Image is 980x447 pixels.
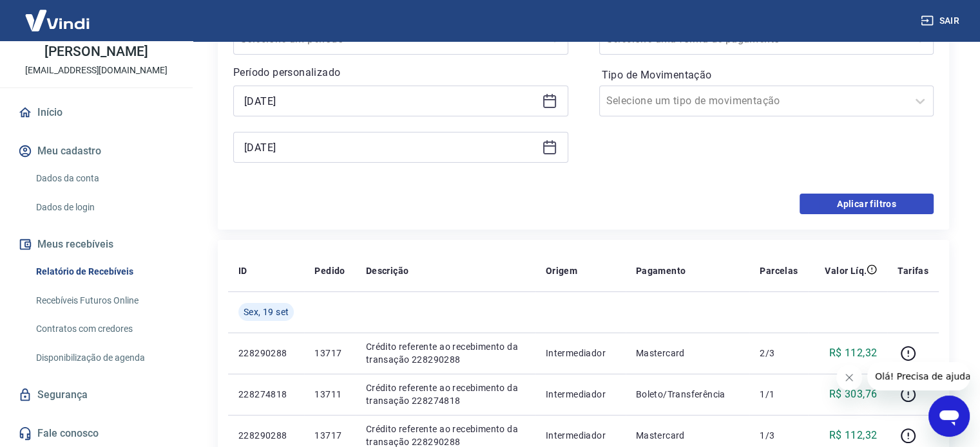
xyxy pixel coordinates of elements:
[546,347,615,360] p: Intermediador
[8,9,108,19] span: Olá! Precisa de ajuda?
[15,98,177,127] a: Início
[760,388,798,401] p: 1/1
[31,165,177,192] a: Dados da conta
[836,365,862,390] iframe: Fechar mensagem
[31,259,177,285] a: Relatório de Recebíveis
[15,137,177,165] button: Meu cadastro
[760,429,798,442] p: 1/3
[31,345,177,371] a: Disponibilização de agenda
[44,45,148,59] p: [PERSON_NAME]
[898,264,928,277] p: Tarifas
[928,396,970,437] iframe: Botão para abrir a janela de mensagens
[25,64,168,77] p: [EMAIL_ADDRESS][DOMAIN_NAME]
[366,381,525,407] p: Crédito referente ao recebimento da transação 228274818
[602,68,932,83] label: Tipo de Movimentação
[233,65,568,80] p: Período personalizado
[314,347,345,360] p: 13717
[636,388,739,401] p: Boleto/Transferência
[918,9,965,33] button: Sair
[829,387,878,402] p: R$ 303,76
[829,428,878,443] p: R$ 112,32
[15,381,177,409] a: Segurança
[314,264,345,277] p: Pedido
[636,429,739,442] p: Mastercard
[546,264,577,277] p: Origem
[760,264,798,277] p: Parcelas
[867,362,970,390] iframe: Mensagem da empresa
[244,91,537,111] input: Data inicial
[314,388,345,401] p: 13711
[546,388,615,401] p: Intermediador
[366,340,525,366] p: Crédito referente ao recebimento da transação 228290288
[800,194,934,214] button: Aplicar filtros
[546,429,615,442] p: Intermediador
[238,347,294,360] p: 228290288
[31,287,177,314] a: Recebíveis Futuros Online
[825,264,867,277] p: Valor Líq.
[636,347,739,360] p: Mastercard
[829,345,878,361] p: R$ 112,32
[15,230,177,259] button: Meus recebíveis
[238,429,294,442] p: 228290288
[314,429,345,442] p: 13717
[15,1,99,40] img: Vindi
[244,306,289,318] span: Sex, 19 set
[636,264,686,277] p: Pagamento
[244,138,537,157] input: Data final
[366,264,409,277] p: Descrição
[760,347,798,360] p: 2/3
[31,194,177,221] a: Dados de login
[238,388,294,401] p: 228274818
[31,316,177,342] a: Contratos com credores
[238,264,247,277] p: ID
